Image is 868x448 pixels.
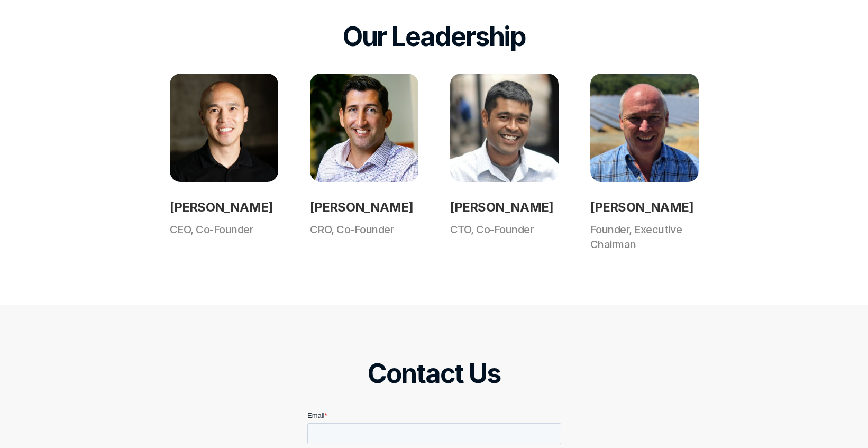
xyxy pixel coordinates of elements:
[310,198,418,217] h2: [PERSON_NAME]
[450,198,559,217] h2: [PERSON_NAME]
[678,313,868,448] iframe: Chat Widget
[590,198,699,217] h2: [PERSON_NAME]
[590,222,699,252] h3: Founder, Executive Chairman
[343,21,526,52] h2: Our Leadership
[368,358,500,389] h2: Contact Us
[170,222,278,237] h3: CEO, Co-Founder
[450,222,559,237] h3: CTO, Co-Founder
[310,222,418,237] h3: CRO, Co-Founder
[170,198,278,217] h2: [PERSON_NAME]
